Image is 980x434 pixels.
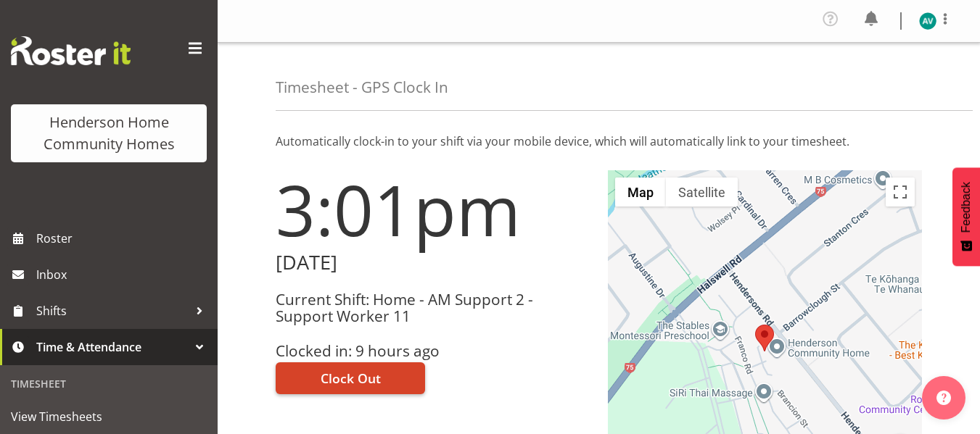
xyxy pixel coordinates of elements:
[952,167,980,266] button: Feedback - Show survey
[276,79,448,96] h4: Timesheet - GPS Clock In
[276,291,590,325] h3: Current Shift: Home - AM Support 2 - Support Worker 11
[919,12,936,30] img: asiasiga-vili8528.jpg
[276,343,590,359] h3: Clocked in: 9 hours ago
[25,112,192,155] div: Henderson Home Community Homes
[36,300,189,322] span: Shifts
[276,170,590,249] h1: 3:01pm
[36,336,189,358] span: Time & Attendance
[615,178,666,206] button: Show street map
[666,178,738,206] button: Show satellite imagery
[276,133,922,150] p: Automatically clock-in to your shift via your mobile device, which will automatically link to you...
[960,182,973,233] span: Feedback
[321,369,381,388] span: Clock Out
[36,264,210,285] span: Inbox
[11,406,207,427] span: View Timesheets
[276,251,590,274] h2: [DATE]
[936,391,951,405] img: help-xxl-2.png
[36,228,210,249] span: Roster
[886,178,915,206] button: Toggle fullscreen view
[4,369,214,398] div: Timesheet
[11,36,131,65] img: Rosterit website logo
[276,362,425,394] button: Clock Out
